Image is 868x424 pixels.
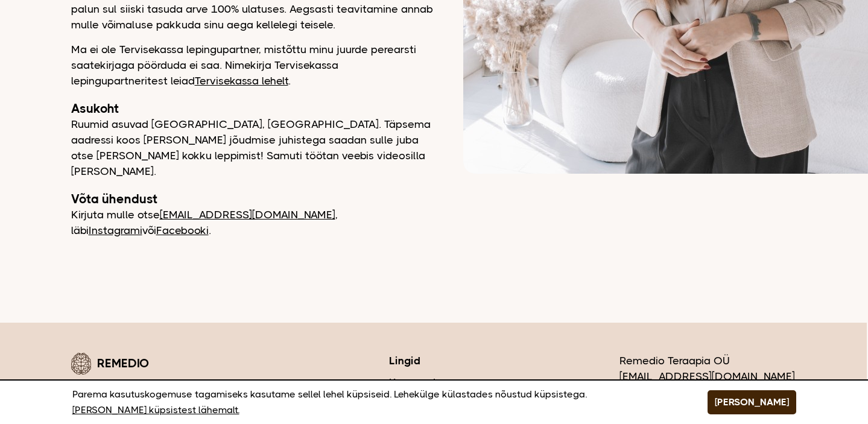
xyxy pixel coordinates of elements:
h2: Asukoht [71,101,433,116]
h3: Lingid [389,353,547,369]
button: [PERSON_NAME] [708,390,796,414]
img: Remedio logo [71,353,91,375]
p: Kirjuta mulle otse , läbi või . [71,207,433,238]
a: Instagrami [89,224,142,236]
a: Tervisekassa lehelt [195,75,288,87]
div: Remedio [71,353,317,375]
a: Facebooki [156,224,209,236]
p: Parema kasutuskogemuse tagamiseks kasutame sellel lehel küpsiseid. Lehekülge külastades nõustud k... [72,387,677,418]
p: Ma ei ole Tervisekassa lepingupartner, mistõttu minu juurde perearsti saatekirjaga pöörduda ei sa... [71,42,433,89]
div: Remedio Teraapia OÜ [619,353,795,414]
a: [EMAIL_ADDRESS][DOMAIN_NAME] [160,209,335,221]
a: [PERSON_NAME] küpsistest lähemalt. [72,402,239,418]
h2: Võta ühendust [71,191,433,207]
a: Kursused [389,375,547,390]
div: [EMAIL_ADDRESS][DOMAIN_NAME] [619,369,795,384]
p: Ruumid asuvad [GEOGRAPHIC_DATA], [GEOGRAPHIC_DATA]. Täpsema aadressi koos [PERSON_NAME] jõudmise ... [71,116,433,179]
